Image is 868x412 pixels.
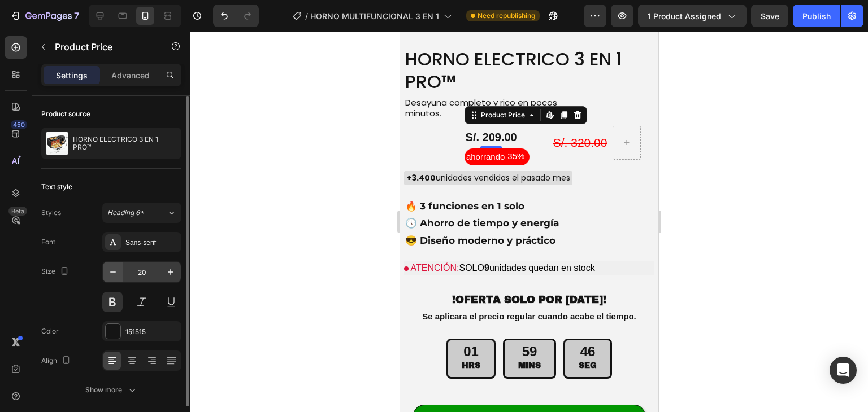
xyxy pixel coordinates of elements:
[802,10,831,22] div: Publish
[648,10,721,22] span: 1 product assigned
[11,120,27,129] div: 450
[13,373,245,401] button: <p><span style="font-size:18px;"><strong>!CLICK AQUI PARA PEDIR!</strong></span></p>
[5,5,84,27] button: 7
[8,207,27,216] div: Beta
[41,208,61,218] div: Styles
[85,384,138,396] div: Show more
[107,208,144,218] span: Heading 6*
[74,9,79,23] p: 7
[41,353,73,369] div: Align
[305,10,308,22] span: /
[41,237,55,247] div: Font
[41,264,71,279] div: Size
[761,11,779,21] span: Save
[41,326,59,336] div: Color
[56,69,88,81] p: Settings
[125,327,179,337] div: 151515
[400,32,658,412] iframe: Design area
[478,11,535,21] span: Need republishing
[46,132,68,155] img: product feature img
[41,380,181,400] button: Show more
[111,69,150,81] p: Advanced
[638,5,747,27] button: 1 product assigned
[41,109,90,119] div: Product source
[41,182,72,192] div: Text style
[55,40,151,54] p: Product Price
[213,5,259,27] div: Undo/Redo
[751,5,788,27] button: Save
[310,10,439,22] span: HORNO MULTIFUNCIONAL 3 EN 1
[125,238,179,248] div: Sans-serif
[830,357,857,384] div: Open Intercom Messenger
[793,5,840,27] button: Publish
[73,135,177,151] p: HORNO ELECTRICO 3 EN 1 PRO™
[102,203,181,223] button: Heading 6*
